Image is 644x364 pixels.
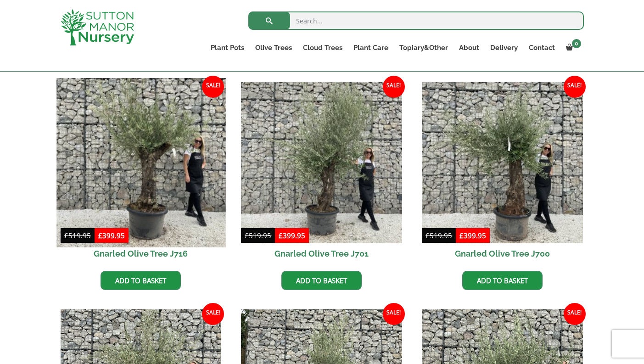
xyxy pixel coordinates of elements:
[422,243,583,264] h2: Gnarled Olive Tree J700
[564,76,586,98] span: Sale!
[459,231,486,240] bdi: 399.95
[56,78,225,247] img: Gnarled Olive Tree J716
[61,9,134,45] img: logo
[348,41,394,54] a: Plant Care
[250,41,297,54] a: Olive Trees
[241,82,402,243] img: Gnarled Olive Tree J701
[279,231,305,240] bdi: 399.95
[98,231,102,240] span: £
[572,39,581,48] span: 0
[64,231,91,240] bdi: 519.95
[202,303,224,325] span: Sale!
[422,82,583,264] a: Sale! Gnarled Olive Tree J700
[462,271,543,290] a: Add to basket: “Gnarled Olive Tree J700”
[459,231,464,240] span: £
[245,231,249,240] span: £
[560,41,584,54] a: 0
[422,82,583,243] img: Gnarled Olive Tree J700
[205,41,250,54] a: Plant Pots
[454,41,485,54] a: About
[281,271,362,290] a: Add to basket: “Gnarled Olive Tree J701”
[279,231,283,240] span: £
[245,231,271,240] bdi: 519.95
[485,41,523,54] a: Delivery
[426,231,430,240] span: £
[101,271,181,290] a: Add to basket: “Gnarled Olive Tree J716”
[241,243,402,264] h2: Gnarled Olive Tree J701
[523,41,560,54] a: Contact
[248,11,584,30] input: Search...
[98,231,125,240] bdi: 399.95
[297,41,348,54] a: Cloud Trees
[394,41,454,54] a: Topiary&Other
[426,231,452,240] bdi: 519.95
[383,303,405,325] span: Sale!
[64,231,68,240] span: £
[241,82,402,264] a: Sale! Gnarled Olive Tree J701
[564,303,586,325] span: Sale!
[202,76,224,98] span: Sale!
[61,82,222,264] a: Sale! Gnarled Olive Tree J716
[383,76,405,98] span: Sale!
[61,243,222,264] h2: Gnarled Olive Tree J716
